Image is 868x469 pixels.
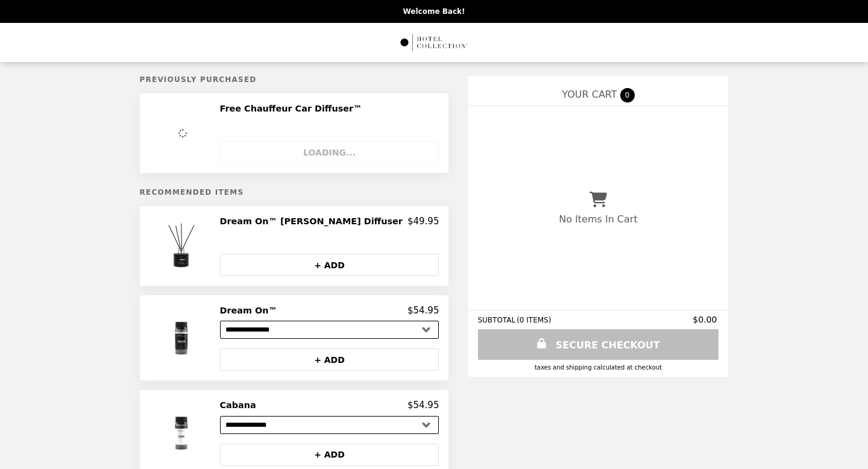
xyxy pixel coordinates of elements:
h5: Recommended Items [140,188,449,197]
button: + ADD [220,444,439,466]
img: Brand Logo [400,30,469,55]
span: SUBTOTAL [477,316,517,324]
img: Dream On™ [148,305,217,371]
span: 0 [620,88,635,102]
img: Cabana [148,400,217,465]
select: Select a product variant [220,321,439,339]
p: $54.95 [407,400,439,411]
h5: Previously Purchased [140,75,449,84]
span: YOUR CART [562,89,617,100]
h2: Dream On™ [PERSON_NAME] Diffuser [220,216,407,227]
span: ( 0 ITEMS ) [517,316,551,324]
button: + ADD [220,254,439,276]
span: $0.00 [693,315,719,324]
h2: Dream On™ [220,305,282,316]
p: No Items In Cart [559,213,637,225]
h2: Cabana [220,400,261,411]
select: Select a product variant [220,416,439,434]
p: Welcome Back! [403,7,465,16]
p: $49.95 [407,216,439,227]
img: Dream On™ Reed Diffuser [151,216,215,276]
button: + ADD [220,348,439,371]
h2: Free Chauffeur Car Diffuser™ [220,103,367,114]
div: Taxes and Shipping calculated at checkout [477,364,719,371]
p: $54.95 [407,305,439,316]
